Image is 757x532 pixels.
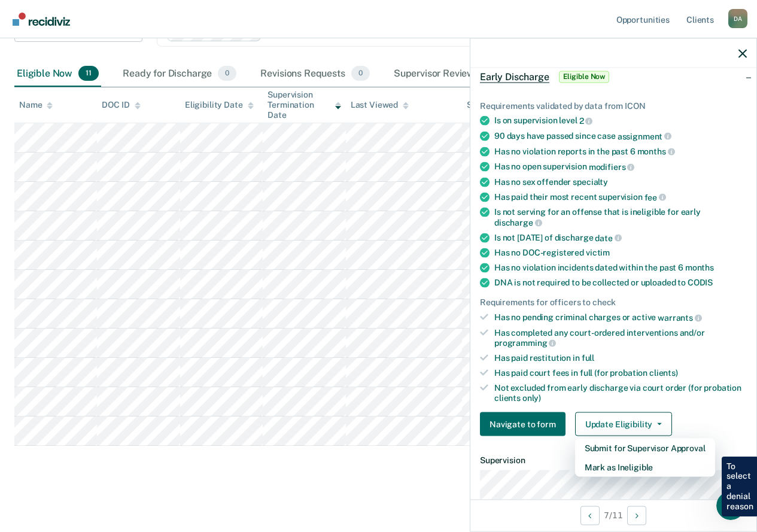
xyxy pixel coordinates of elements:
[14,61,101,87] div: Eligible Now
[627,506,646,525] button: Next Opportunity
[494,146,747,157] div: Has no violation reports in the past 6
[351,100,409,110] div: Last Viewed
[480,297,747,308] div: Requirements for officers to check
[637,147,675,156] span: months
[618,131,671,141] span: assignment
[579,116,593,126] span: 2
[480,412,570,436] a: Navigate to form link
[586,248,610,257] span: victim
[258,61,372,87] div: Revisions Requests
[595,233,621,242] span: date
[494,217,542,227] span: discharge
[494,312,747,323] div: Has no pending criminal charges or active
[470,499,756,531] div: 7 / 11
[218,66,236,81] span: 0
[728,9,747,28] button: Profile dropdown button
[580,506,600,525] button: Previous Opportunity
[649,367,678,377] span: clients)
[494,177,747,187] div: Has no sex offender
[267,90,341,120] div: Supervision Termination Date
[480,455,747,466] dt: Supervision
[494,367,747,378] div: Has paid court fees in full (for probation
[494,130,747,141] div: 90 days have passed since case
[494,191,747,202] div: Has paid their most recent supervision
[589,162,635,171] span: modifiers
[467,100,492,110] div: Status
[494,207,747,227] div: Is not serving for an offense that is ineligible for early
[573,177,608,186] span: specialty
[494,278,747,288] div: DNA is not required to be collected or uploaded to
[480,412,566,436] button: Navigate to form
[575,458,715,477] button: Mark as Ineligible
[688,278,713,287] span: CODIS
[494,232,747,243] div: Is not [DATE] of discharge
[716,491,745,520] iframe: Intercom live chat
[575,412,672,436] button: Update Eligibility
[480,71,549,83] span: Early Discharge
[470,57,756,96] div: Early DischargeEligible Now
[728,9,747,28] div: D A
[19,100,53,110] div: Name
[78,66,99,81] span: 11
[658,312,702,322] span: warrants
[494,263,747,273] div: Has no violation incidents dated within the past 6
[494,353,747,363] div: Has paid restitution in
[522,393,541,402] span: only)
[13,13,70,26] img: Recidiviz
[494,382,747,403] div: Not excluded from early discharge via court order (for probation clients
[102,100,140,110] div: DOC ID
[494,162,747,172] div: Has no open supervision
[120,61,239,87] div: Ready for Discharge
[559,71,610,83] span: Eligible Now
[582,353,594,363] span: full
[494,338,556,348] span: programming
[685,263,714,272] span: months
[494,115,747,126] div: Is on supervision level
[351,66,370,81] span: 0
[494,327,747,348] div: Has completed any court-ordered interventions and/or
[644,192,666,202] span: fee
[391,61,502,87] div: Supervisor Review
[480,101,747,111] div: Requirements validated by data from ICON
[185,100,254,110] div: Eligibility Date
[575,439,715,458] button: Submit for Supervisor Approval
[494,248,747,258] div: Has no DOC-registered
